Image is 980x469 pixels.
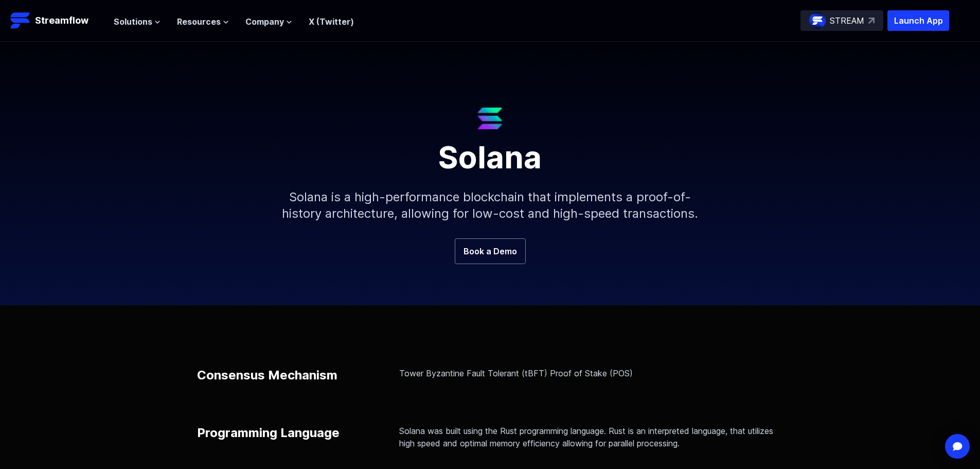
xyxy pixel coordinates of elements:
[177,15,229,28] button: Resources
[455,238,526,264] a: Book a Demo
[197,425,340,441] p: Programming Language
[10,10,103,31] a: Streamflow
[114,15,152,28] span: Solutions
[945,434,970,459] div: Open Intercom Messenger
[10,10,31,31] img: Streamflow Logo
[177,15,221,28] span: Resources
[245,15,292,28] button: Company
[243,129,737,172] h1: Solana
[197,367,337,384] p: Consensus Mechanism
[269,172,711,238] p: Solana is a high-performance blockchain that implements a proof-of-history architecture, allowing...
[114,15,161,28] button: Solutions
[399,425,783,449] p: Solana was built using the Rust programming language. Rust is an interpreted language, that utili...
[399,367,783,379] p: Tower Byzantine Fault Tolerant (tBFT) Proof of Stake (POS)
[800,10,883,31] a: STREAM
[809,12,826,29] img: streamflow-logo-circle.png
[830,14,864,27] p: STREAM
[868,18,875,24] img: top-right-arrow.svg
[245,15,284,28] span: Company
[477,108,503,129] img: Solana
[35,13,88,28] p: Streamflow
[309,16,354,27] a: X (Twitter)
[887,10,949,31] button: Launch App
